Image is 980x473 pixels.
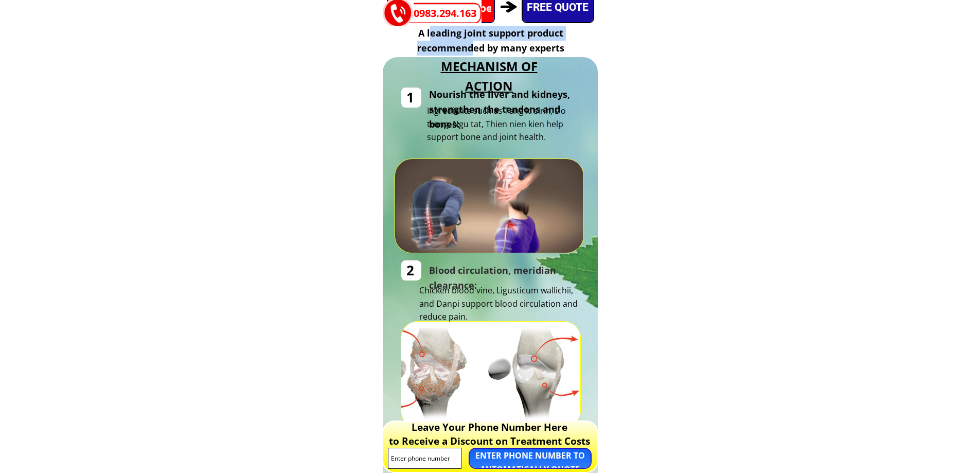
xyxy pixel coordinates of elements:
font: 1 [406,88,414,107]
font: 0983.294.163 [414,6,476,20]
font: MECHANISM OF ACTION [441,58,538,94]
font: Leave Your Phone Number Here [412,421,567,434]
font: 2 [406,261,414,279]
font: Blood circulation, meridian clearance: [429,264,556,291]
font: FREE QUOTE [527,1,589,13]
a: 0983.294.163 [414,5,482,22]
font: Ingredients such as Tang ki sinh, Do trong, Ngu tat, Thien nien kien help support bone and joint ... [427,105,566,143]
font: Nourish the liver and kidneys, strengthen the tendons and bones: [429,88,570,130]
font: A leading joint support product recommended by many experts [417,27,564,54]
font: Chicken blood vine, Ligusticum wallichii, and Danpi support blood circulation and reduce pain. [419,285,578,322]
input: Enter phone number [388,448,461,468]
font: to Receive a Discount on Treatment Costs [389,434,590,448]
